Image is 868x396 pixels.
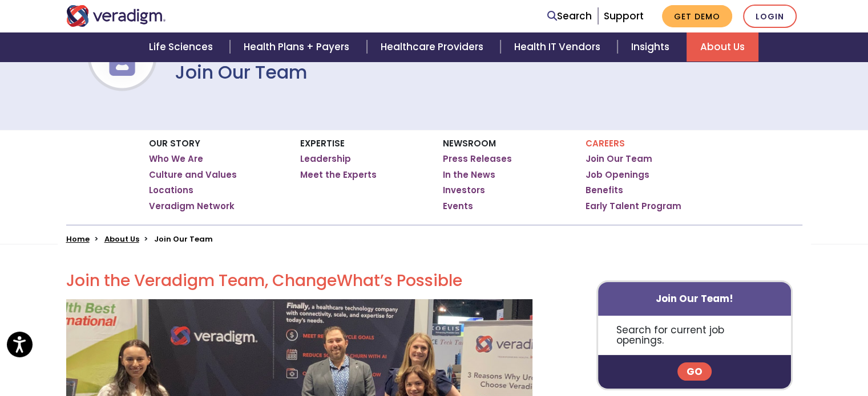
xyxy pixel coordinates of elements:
a: Get Demo [662,5,732,27]
a: Meet the Experts [300,169,377,181]
a: Home [66,234,90,244]
span: What’s Possible [337,270,462,292]
h1: Join Our Team [175,62,308,83]
a: Health IT Vendors [500,32,617,62]
a: Healthcare Providers [367,32,500,62]
a: Benefits [586,185,623,196]
a: About Us [104,234,139,244]
a: Press Releases [443,153,512,165]
a: Login [743,5,797,28]
a: In the News [443,169,495,181]
a: Who We Are [149,153,203,165]
img: Veradigm logo [66,5,166,27]
a: Go [677,362,712,381]
p: Search for current job openings. [598,316,792,355]
a: Early Talent Program [586,201,681,212]
a: Leadership [300,153,351,165]
a: Support [604,9,644,23]
a: Veradigm Network [149,201,235,212]
strong: Join Our Team! [656,292,733,305]
a: Insights [617,32,687,62]
h2: Join the Veradigm Team, Change [66,271,532,291]
a: Health Plans + Payers [230,32,366,62]
a: About Us [687,32,758,62]
a: Job Openings [586,169,649,181]
a: Events [443,201,473,212]
a: Culture and Values [149,169,237,181]
a: Investors [443,185,485,196]
a: Join Our Team [586,153,652,165]
a: Locations [149,185,193,196]
a: Life Sciences [135,32,230,62]
a: Search [547,9,592,24]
